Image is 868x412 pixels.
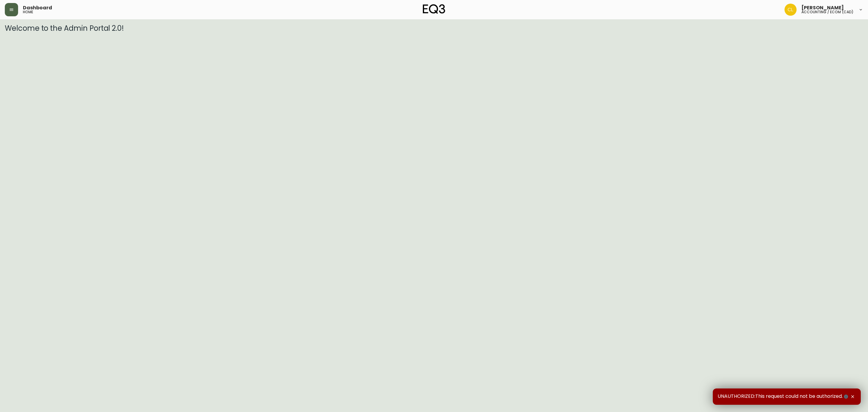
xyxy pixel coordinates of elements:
[23,5,52,10] span: Dashboard
[801,10,854,14] h5: accounting / ecom (cad)
[423,4,445,14] img: logo
[785,4,797,16] img: c8a50d9e0e2261a29cae8bb82ebd33d8
[718,393,849,400] span: UNAUTHORIZED:This request could not be authorized.
[801,5,844,10] span: [PERSON_NAME]
[5,24,863,33] h3: Welcome to the Admin Portal 2.0!
[23,10,33,14] h5: home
